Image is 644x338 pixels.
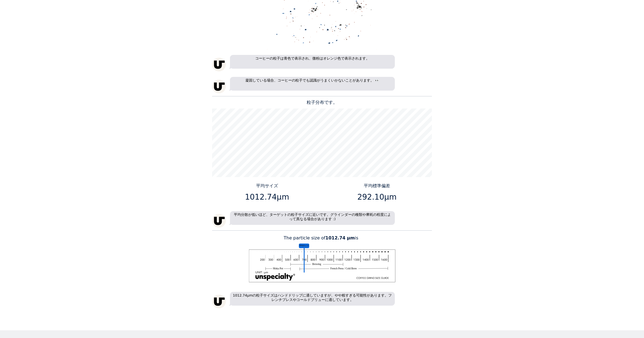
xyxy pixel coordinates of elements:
p: 粒子分布です。 [212,99,432,106]
p: The particle size of is [212,235,432,241]
p: 平均標準偏差 [324,183,430,189]
img: unspecialty-logo [212,80,226,93]
img: unspecialty-logo [212,295,226,308]
tspan: 平均サイズ [299,244,309,247]
p: 1012.74μm [214,191,320,203]
p: 1012.74µmの粒子サイズはハンドドリップに適していますが、やや粗すぎる可能性があります。フレンチプレスやコールドブリューに適しています。 [230,292,395,306]
img: unspecialty-logo [212,214,226,228]
p: 凝固している場合、コーヒーの粒子でも認識がうまくいかないことがあります。 👀 [230,77,395,91]
b: 1012.74 μm [325,235,355,241]
p: 平均分散が低いほど、ターゲットの粒子サイズに近いです。グラインダーの種類や摩耗の程度によって異なる場合があります :) [230,211,395,225]
p: 292.10μm [324,191,430,203]
img: unspecialty-logo [212,58,226,71]
p: コーヒーの粒子は青色で表示され、微粉はオレンジ色で表示されます。 [230,55,395,69]
p: 平均サイズ [214,183,320,189]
